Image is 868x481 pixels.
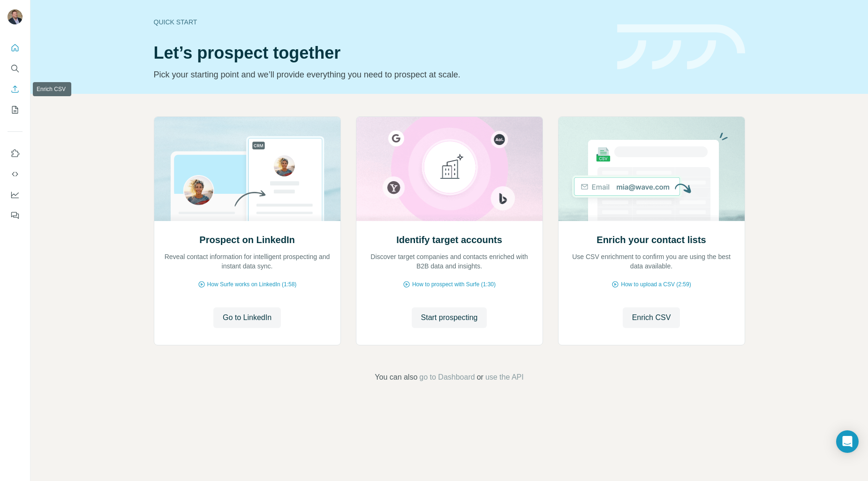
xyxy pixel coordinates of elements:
img: banner [617,24,745,70]
button: use the API [485,372,524,383]
button: Search [8,60,23,77]
div: Open Intercom Messenger [836,430,859,453]
img: Identify target accounts [356,117,543,221]
button: Dashboard [8,186,23,203]
button: go to Dashboard [419,372,475,383]
h2: Prospect on LinkedIn [199,233,294,246]
img: Enrich your contact lists [558,117,745,221]
span: How to prospect with Surfe (1:30) [412,280,496,289]
button: Use Surfe API [8,166,23,183]
h2: Identify target accounts [396,233,502,246]
p: Use CSV enrichment to confirm you are using the best data available. [568,252,735,271]
p: Discover target companies and contacts enriched with B2B data and insights. [366,252,533,271]
span: or [477,372,483,383]
span: Go to LinkedIn [223,312,272,323]
span: You can also [375,372,417,383]
img: Prospect on LinkedIn [154,117,341,221]
button: Enrich CSV [623,307,680,328]
span: How to upload a CSV (2:59) [621,280,691,289]
button: Feedback [8,207,23,224]
h2: Enrich your contact lists [596,233,706,246]
p: Reveal contact information for intelligent prospecting and instant data sync. [164,252,331,271]
span: Enrich CSV [632,312,671,323]
button: Use Surfe on LinkedIn [8,145,23,162]
button: Quick start [8,39,23,56]
button: Go to LinkedIn [213,307,281,328]
div: Quick start [154,17,606,27]
p: Pick your starting point and we’ll provide everything you need to prospect at scale. [154,68,606,81]
button: Enrich CSV [8,81,23,98]
h1: Let’s prospect together [154,44,606,62]
button: My lists [8,101,23,118]
span: How Surfe works on LinkedIn (1:58) [207,280,297,289]
button: Start prospecting [412,307,487,328]
span: Start prospecting [421,312,478,323]
img: Avatar [8,9,23,24]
